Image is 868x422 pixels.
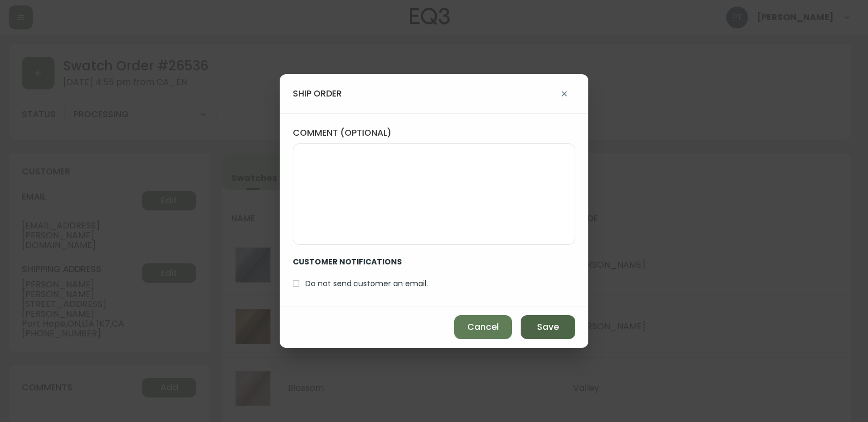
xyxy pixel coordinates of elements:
label: CUSTOMER NOTIFICATIONS [293,245,437,274]
span: Do not send customer an email. [305,278,428,290]
button: Save [521,315,575,339]
button: Cancel [454,315,512,339]
label: comment (optional) [293,127,575,139]
span: Cancel [467,321,499,333]
h4: ship order [293,88,342,100]
span: Save [537,321,559,333]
